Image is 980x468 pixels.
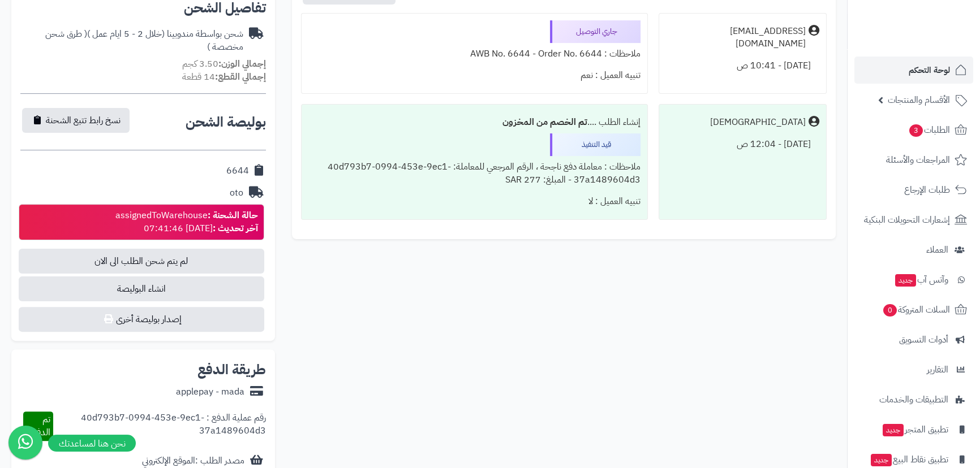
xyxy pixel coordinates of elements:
b: تم الخصم من المخزون [502,115,587,129]
div: تنبيه العميل : لا [308,190,641,213]
a: إشعارات التحويلات البنكية [854,206,973,233]
div: [DEMOGRAPHIC_DATA] [710,116,806,129]
a: وآتس آبجديد [854,266,973,293]
div: تنبيه العميل : نعم [308,64,641,86]
span: 3 [909,124,923,137]
a: التقارير [854,356,973,383]
small: 3.50 كجم [182,57,266,71]
div: [DATE] - 12:04 ص [666,133,819,155]
a: طلبات الإرجاع [854,176,973,203]
div: قيد التنفيذ [550,133,641,156]
strong: آخر تحديث : [213,222,258,235]
span: لوحة التحكم [909,62,950,78]
strong: إجمالي الوزن: [218,57,266,71]
span: انشاء البوليصة [19,276,264,301]
div: oto [230,187,243,200]
a: لوحة التحكم [854,57,973,84]
span: التطبيقات والخدمات [879,392,948,408]
button: نسخ رابط تتبع الشحنة [22,108,130,133]
span: 0 [883,304,897,317]
span: ( طرق شحن مخصصة ) [45,27,243,54]
span: أدوات التسويق [899,332,948,348]
a: أدوات التسويق [854,326,973,353]
a: الطلبات3 [854,116,973,144]
span: جديد [883,424,904,436]
div: إنشاء الطلب .... [308,111,641,133]
small: 14 قطعة [182,70,266,84]
a: السلات المتروكة0 [854,296,973,323]
a: تطبيق المتجرجديد [854,416,973,443]
span: جديد [895,274,916,287]
strong: إجمالي القطع: [215,70,266,84]
div: ملاحظات : AWB No. 6644 - Order No. 6644 [308,43,641,65]
a: العملاء [854,236,973,263]
span: لم يتم شحن الطلب الى الان [19,249,264,274]
div: رقم عملية الدفع : 40d793b7-0994-453e-9ec1-37a1489604d3 [53,411,266,441]
div: 6644 [226,164,249,177]
span: طلبات الإرجاع [904,182,950,198]
span: التقارير [927,362,948,378]
a: التطبيقات والخدمات [854,386,973,413]
strong: حالة الشحنة : [208,209,258,222]
span: وآتس آب [894,272,948,288]
h2: تفاصيل الشحن [20,1,266,15]
span: السلات المتروكة [882,302,950,318]
span: تطبيق المتجر [882,422,948,437]
div: applepay - mada [176,385,244,398]
span: الطلبات [908,122,950,138]
span: تطبيق نقاط البيع [870,452,948,467]
a: المراجعات والأسئلة [854,146,973,174]
div: جاري التوصيل [550,20,641,43]
span: العملاء [926,242,948,258]
span: نسخ رابط تتبع الشحنة [46,114,121,127]
span: المراجعات والأسئلة [886,152,950,168]
div: شحن بواسطة مندوبينا (خلال 2 - 5 ايام عمل ) [20,28,243,54]
div: ملاحظات : معاملة دفع ناجحة ، الرقم المرجعي للمعاملة: 40d793b7-0994-453e-9ec1-37a1489604d3 - المبل... [308,156,641,191]
span: جديد [871,454,892,466]
h2: بوليصة الشحن [186,115,266,129]
div: [EMAIL_ADDRESS][DOMAIN_NAME] [666,25,806,51]
div: [DATE] - 10:41 ص [666,55,819,77]
div: assignedToWarehouse [DATE] 07:41:46 [115,209,258,235]
button: إصدار بوليصة أخرى [19,307,264,332]
span: الأقسام والمنتجات [888,92,950,108]
span: إشعارات التحويلات البنكية [864,212,950,228]
h2: طريقة الدفع [197,363,266,376]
